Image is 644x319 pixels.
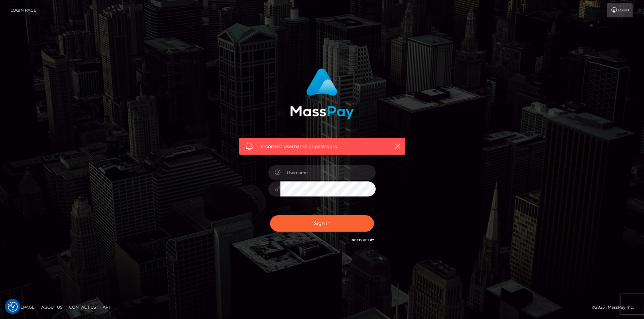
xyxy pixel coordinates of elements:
[270,215,374,232] button: Sign in
[352,238,374,242] a: Need Help?
[100,302,113,312] a: API
[39,302,65,312] a: About Us
[66,302,99,312] a: Contact Us
[280,165,376,180] input: Username...
[290,68,354,119] img: MassPay Login
[7,302,37,312] a: Homepage
[592,304,639,311] div: © 2025 , MassPay Inc.
[10,3,36,17] a: Login Page
[8,302,18,312] img: Revisit consent button
[607,3,633,17] a: Login
[8,302,18,312] button: Consent Preferences
[261,143,383,150] span: Incorrect username or password.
